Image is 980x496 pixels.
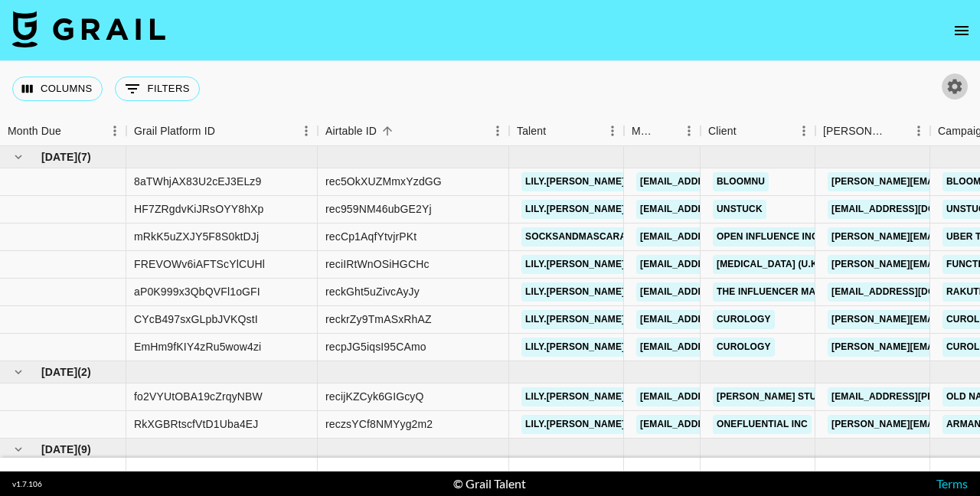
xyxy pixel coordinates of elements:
a: lily.[PERSON_NAME] [521,338,629,357]
a: [MEDICAL_DATA] (U.K.) [713,255,827,274]
button: Sort [377,120,398,142]
a: Bloomnu [713,172,769,191]
span: ( 7 ) [77,149,91,165]
a: [EMAIL_ADDRESS][DOMAIN_NAME] [636,310,808,329]
a: The Influencer Marketing Factory [713,282,908,302]
button: hide children [8,361,29,383]
div: Booker [815,116,930,146]
button: Menu [486,119,509,142]
div: Manager [632,116,656,146]
button: Sort [61,120,83,142]
a: lily.[PERSON_NAME] [521,200,629,219]
a: Unstuck [713,200,766,219]
div: Airtable ID [318,116,509,146]
button: Sort [656,120,678,142]
a: lily.[PERSON_NAME] [521,415,629,434]
a: [EMAIL_ADDRESS][DOMAIN_NAME] [636,387,808,406]
div: RkXGBRtscfVtD1Uba4EJ [134,416,259,432]
button: Show filters [115,77,200,101]
a: [EMAIL_ADDRESS][DOMAIN_NAME] [636,172,808,191]
a: Curology [713,338,775,357]
a: Terms [936,476,968,491]
div: reckrZy9TmASxRhAZ [325,312,432,327]
span: ( 9 ) [77,442,91,457]
button: Sort [215,120,237,142]
div: aP0K999x3QbQVFl1oGFI [134,284,260,299]
button: hide children [8,146,29,168]
button: Select columns [12,77,103,101]
a: [EMAIL_ADDRESS][DOMAIN_NAME] [636,415,808,434]
div: 8aTWhjAX83U2cEJ3ELz9 [134,174,261,189]
span: [DATE] [41,442,77,457]
a: lily.[PERSON_NAME] [521,172,629,191]
button: Menu [792,119,815,142]
button: Menu [907,119,930,142]
span: [DATE] [41,149,77,165]
button: open drawer [946,15,977,46]
div: Client [701,116,815,146]
span: ( 2 ) [77,364,91,380]
div: v 1.7.106 [12,479,42,489]
a: Open influence Inc [713,227,822,246]
div: fo2VYUtOBA19cZrqyNBW [134,389,263,404]
button: Menu [601,119,624,142]
div: recijKZCyk6GIGcyQ [325,389,424,404]
div: recCp1AqfYtvjrPKt [325,229,416,244]
div: EmHm9fKIY4zRu5wow4zi [134,339,261,354]
a: lily.[PERSON_NAME] [521,310,629,329]
a: lily.[PERSON_NAME] [521,387,629,406]
div: Month Due [8,116,61,146]
div: Client [708,116,737,146]
button: Sort [886,120,907,142]
div: [PERSON_NAME] [823,116,886,146]
a: lily.[PERSON_NAME] [521,282,629,302]
a: [EMAIL_ADDRESS][DOMAIN_NAME] [636,338,808,357]
div: Manager [624,116,701,146]
div: reciIRtWnOSiHGCHc [325,256,430,272]
a: OneFluential Inc [713,415,812,434]
span: [DATE] [41,364,77,380]
div: CYcB497sxGLpbJVKQstI [134,312,258,327]
button: Menu [295,119,318,142]
div: Grail Platform ID [134,116,215,146]
div: rec959NM46ubGE2Yj [325,201,432,217]
div: HF7ZRgdvKiJRsOYY8hXp [134,201,264,217]
div: reckGht5uZivcAyJy [325,284,420,299]
a: [PERSON_NAME] Studio C/O [PERSON_NAME] [713,387,938,406]
button: Sort [546,120,567,142]
a: [EMAIL_ADDRESS][DOMAIN_NAME] [636,227,808,246]
img: Grail Talent [12,11,165,47]
div: Grail Platform ID [126,116,318,146]
button: hide children [8,439,29,460]
div: mRkK5uZXJY5F8S0ktDJj [134,229,259,244]
button: Menu [103,119,126,142]
a: socksandmascara2.0 [521,227,643,246]
div: Talent [517,116,546,146]
div: Airtable ID [325,116,377,146]
div: FREVOWv6iAFTScYlCUHl [134,256,265,272]
div: © Grail Talent [453,476,526,491]
a: [EMAIL_ADDRESS][DOMAIN_NAME] [636,200,808,219]
div: recpJG5iqsI95CAmo [325,339,426,354]
button: Menu [678,119,701,142]
a: lily.[PERSON_NAME] [521,255,629,274]
button: Sort [737,120,758,142]
a: Curology [713,310,775,329]
a: [EMAIL_ADDRESS][DOMAIN_NAME] [636,282,808,302]
a: [EMAIL_ADDRESS][DOMAIN_NAME] [636,255,808,274]
div: reczsYCf8NMYyg2m2 [325,416,433,432]
div: rec5OkXUZMmxYzdGG [325,174,442,189]
div: Talent [509,116,624,146]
